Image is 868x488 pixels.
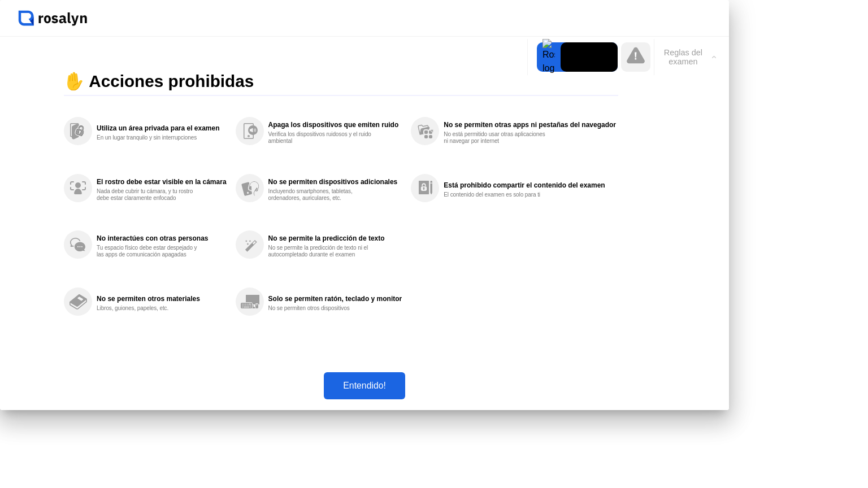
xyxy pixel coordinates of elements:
div: No se permiten dispositivos adicionales [268,178,402,186]
div: Incluyendo smartphones, tabletas, ordenadores, auriculares, etc. [268,188,375,202]
div: El contenido del examen es solo para ti [444,191,550,198]
div: Utiliza un área privada para el examen [97,124,226,132]
div: Entendido! [327,381,402,391]
div: Verifica los dispositivos ruidosos y el ruido ambiental [268,131,375,145]
div: Solo se permiten ratón, teclado y monitor [268,295,402,303]
div: No interactúes con otras personas [97,234,226,242]
div: No está permitido usar otras aplicaciones ni navegar por internet [444,131,550,145]
div: No se permiten otros materiales [97,295,226,303]
div: Apaga los dispositivos que emiten ruido [268,121,402,129]
button: Reglas del examen [654,47,719,67]
div: En un lugar tranquilo y sin interrupciones [97,134,203,141]
div: No se permiten otros dispositivos [268,305,375,312]
button: Entendido! [324,372,405,399]
div: No se permiten otras apps ni pestañas del navegador [444,121,616,129]
div: El rostro debe estar visible en la cámara [97,178,226,186]
div: No se permite la predicción de texto ni el autocompletado durante el examen [268,245,375,258]
div: Está prohibido compartir el contenido del examen [444,181,616,189]
div: No se permite la predicción de texto [268,234,402,242]
div: Tu espacio físico debe estar despejado y las apps de comunicación apagadas [97,245,203,258]
div: Nada debe cubrir tu cámara, y tu rostro debe estar claramente enfocado [97,188,203,202]
div: ✋ Acciones prohibidas [64,68,618,96]
div: Libros, guiones, papeles, etc. [97,305,203,312]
